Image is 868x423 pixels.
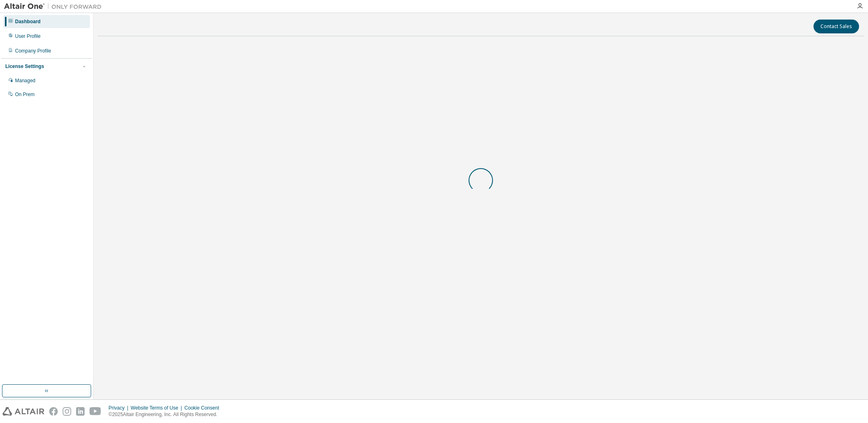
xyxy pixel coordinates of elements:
div: On Prem [15,91,35,98]
div: Company Profile [15,48,51,54]
img: instagram.svg [63,407,71,416]
div: User Profile [15,33,41,39]
div: Website Terms of Use [131,405,184,411]
img: altair_logo.svg [2,407,44,416]
img: Altair One [4,2,106,11]
div: Dashboard [15,18,41,25]
div: Cookie Consent [184,405,224,411]
div: License Settings [5,63,44,70]
img: linkedin.svg [76,407,85,416]
button: Contact Sales [813,20,859,33]
div: Managed [15,77,35,84]
img: youtube.svg [89,407,101,416]
p: © 2025 Altair Engineering, Inc. All Rights Reserved. [109,411,224,418]
img: facebook.svg [49,407,58,416]
div: Privacy [109,405,131,411]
